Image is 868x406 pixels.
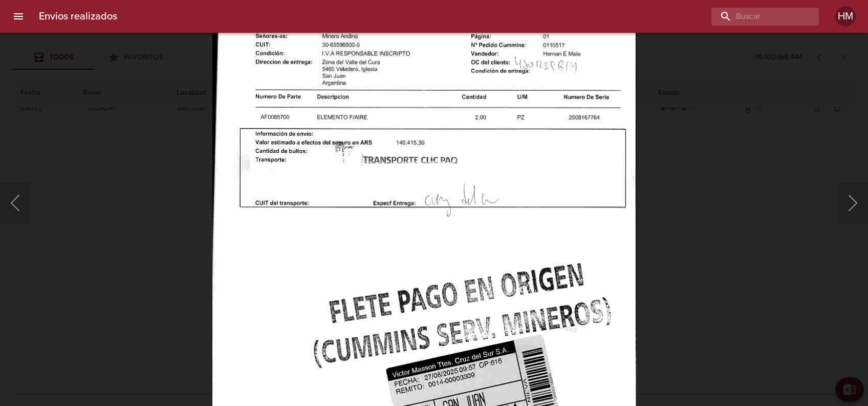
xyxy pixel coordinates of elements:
button: Siguiente [837,182,868,224]
h6: Envios realizados [39,8,117,25]
div: Abrir información de usuario [835,6,856,27]
button: menu [6,4,31,29]
input: buscar [711,8,801,26]
div: HM [835,6,856,27]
